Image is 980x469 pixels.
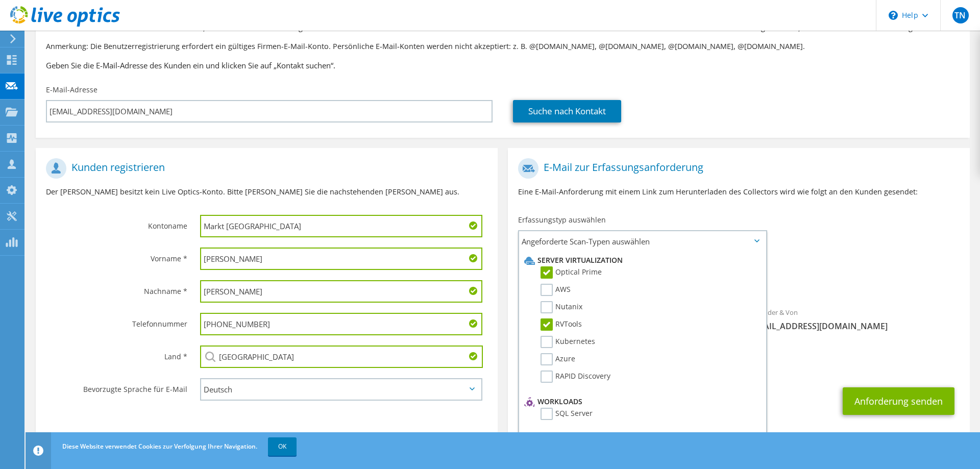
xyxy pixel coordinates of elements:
[739,302,969,337] div: Absender & Von
[46,280,187,297] label: Nachname *
[46,186,487,198] p: Der [PERSON_NAME] besitzt kein Live Optics-Konto. Bitte [PERSON_NAME] Sie die nachstehenden [PERS...
[46,248,187,264] label: Vorname *
[749,320,959,332] span: [EMAIL_ADDRESS][DOMAIN_NAME]
[508,256,970,297] div: Angeforderte Erfassungen
[46,60,960,71] h3: Geben Sie die E-Mail-Adresse des Kunden ein und klicken Sie auf „Kontakt suchen“.
[518,158,954,179] h1: E-Mail zur Erfassungsanforderung
[46,215,187,231] label: Kontoname
[508,342,970,377] div: CC & Antworten an
[541,371,610,383] label: RAPID Discovery
[46,345,187,362] label: Land *
[518,186,960,198] p: Eine E-Mail-Anforderung mit einem Link zum Herunterladen des Collectors wird wie folgt an den Kun...
[46,85,97,95] label: E-Mail-Adresse
[541,284,571,296] label: AWS
[889,11,898,20] svg: \n
[46,313,187,329] label: Telefonnummer
[541,301,582,313] label: Nutanix
[268,437,297,456] a: OK
[541,336,595,348] label: Kubernetes
[46,378,187,394] label: Bevorzugte Sprache für E-Mail
[522,254,761,266] li: Server Virtualization
[62,442,257,451] span: Diese Website verwendet Cookies zur Verfolgung Ihrer Navigation.
[513,100,621,122] a: Suche nach Kontakt
[522,396,761,408] li: Workloads
[541,408,593,420] label: SQL Server
[519,231,766,252] span: Angeforderte Scan-Typen auswählen
[541,318,582,331] label: RVTools
[508,302,739,337] div: An
[843,387,954,415] button: Anforderung senden
[46,158,482,179] h1: Kunden registrieren
[518,215,606,225] label: Erfassungstyp auswählen
[46,41,960,52] p: Anmerkung: Die Benutzerregistrierung erfordert ein gültiges Firmen-E-Mail-Konto. Persönliche E-Ma...
[541,266,602,279] label: Optical Prime
[952,7,969,23] span: TN
[541,353,575,365] label: Azure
